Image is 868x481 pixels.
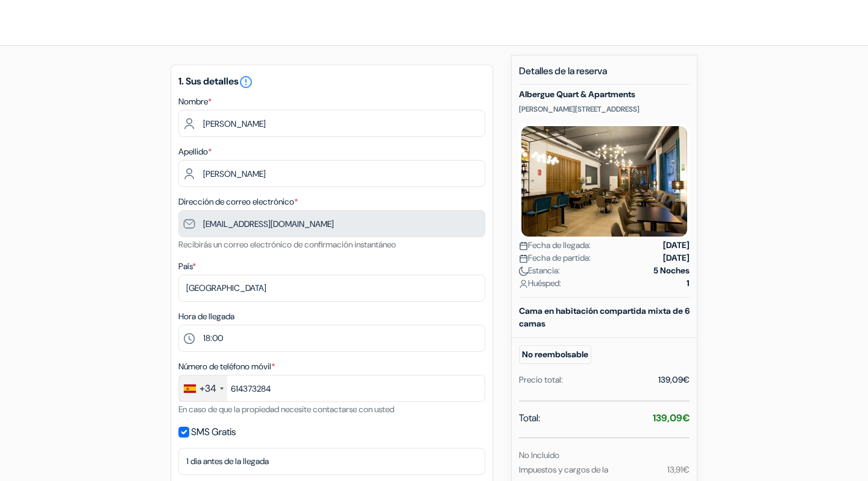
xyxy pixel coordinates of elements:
[14,12,165,33] img: AlberguesJuveniles.es
[519,239,591,252] span: Fecha de llegada:
[178,375,485,402] input: 612 34 56 78
[178,310,234,323] label: Hora de llegada
[178,404,394,415] small: En caso de que la propiedad necesite contactarse con usted
[178,110,485,137] input: Ingrese el nombre
[519,305,690,329] b: Cama en habitación compartida mixta de 6 camas
[687,277,690,290] strong: 1
[519,254,528,263] img: calendar.svg
[200,381,216,396] div: +34
[191,424,236,441] label: SMS Gratis
[658,374,690,386] div: 139,09€
[667,464,690,475] small: 13,91€
[653,412,690,424] strong: 139,09€
[178,160,485,187] input: Introduzca el apellido
[178,239,396,250] small: Recibirás un correo electrónico de confirmación instantáneo
[519,252,591,264] span: Fecha de partida:
[519,65,690,84] h5: Detalles de la reserva
[663,252,690,264] strong: [DATE]
[178,260,196,273] label: País
[519,89,690,100] h5: Albergue Quart & Apartments
[519,411,540,425] span: Total:
[239,75,253,89] i: error_outline
[653,264,690,277] strong: 5 Noches
[519,264,560,277] span: Estancia:
[519,450,559,460] small: No Incluido
[519,104,690,114] p: [PERSON_NAME][STREET_ADDRESS]
[239,75,253,88] a: error_outline
[519,374,563,386] div: Precio total:
[178,196,298,208] label: Dirección de correo electrónico
[178,95,212,108] label: Nombre
[519,279,528,288] img: user_icon.svg
[178,75,485,89] h5: 1. Sus detalles
[519,267,528,276] img: moon.svg
[178,145,212,158] label: Apellido
[519,277,561,290] span: Huésped:
[663,239,690,252] strong: [DATE]
[178,360,275,373] label: Número de teléfono móvil
[178,210,485,237] input: Introduzca la dirección de correo electrónico
[519,345,591,364] small: No reembolsable
[179,375,227,401] div: Spain (España): +34
[519,241,528,250] img: calendar.svg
